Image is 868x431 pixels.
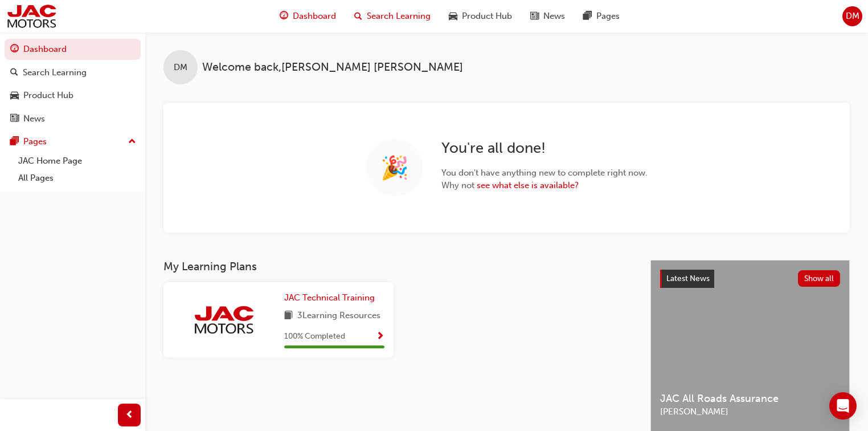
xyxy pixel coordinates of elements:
[5,62,141,83] a: Search Learning
[521,5,574,28] a: news-iconNews
[449,9,457,23] span: car-icon
[23,112,45,125] div: News
[666,274,710,283] span: Latest News
[530,9,539,23] span: news-icon
[376,330,384,344] button: Show Progress
[125,408,134,422] span: prev-icon
[271,5,345,28] a: guage-iconDashboard
[354,9,362,23] span: search-icon
[5,36,141,131] button: DashboardSearch LearningProduct HubNews
[543,10,565,23] span: News
[5,131,141,152] button: Pages
[798,270,841,287] button: Show all
[10,137,19,147] span: pages-icon
[5,39,141,60] a: Dashboard
[583,9,592,23] span: pages-icon
[284,309,293,323] span: book-icon
[660,392,840,405] span: JAC All Roads Assurance
[163,260,632,273] h3: My Learning Plans
[14,152,141,170] a: JAC Home Page
[174,61,187,74] span: DM
[6,3,58,29] img: jac-portal
[846,10,859,23] span: DM
[293,10,336,23] span: Dashboard
[284,291,379,304] a: JAC Technical Training
[842,6,862,26] button: DM
[10,44,19,55] span: guage-icon
[14,169,141,187] a: All Pages
[441,166,648,180] span: You don't have anything new to complete right now.
[10,91,19,101] span: car-icon
[574,5,629,28] a: pages-iconPages
[297,309,380,323] span: 3 Learning Resources
[284,330,345,343] span: 100 % Completed
[5,108,141,129] a: News
[23,135,47,148] div: Pages
[376,332,384,342] span: Show Progress
[10,68,18,78] span: search-icon
[345,5,440,28] a: search-iconSearch Learning
[660,270,840,288] a: Latest NewsShow all
[462,10,512,23] span: Product Hub
[5,85,141,106] a: Product Hub
[440,5,521,28] a: car-iconProduct Hub
[441,139,648,157] h2: You're all done!
[128,135,136,149] span: up-icon
[441,179,648,192] span: Why not
[202,61,463,74] span: Welcome back , [PERSON_NAME] [PERSON_NAME]
[477,180,579,190] a: see what else is available?
[10,114,19,124] span: news-icon
[284,292,375,303] span: JAC Technical Training
[380,161,409,174] span: 🎉
[367,10,431,23] span: Search Learning
[193,304,255,335] img: jac-portal
[280,9,288,23] span: guage-icon
[660,405,840,418] span: [PERSON_NAME]
[23,89,73,102] div: Product Hub
[596,10,620,23] span: Pages
[23,66,87,79] div: Search Learning
[829,392,857,420] div: Open Intercom Messenger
